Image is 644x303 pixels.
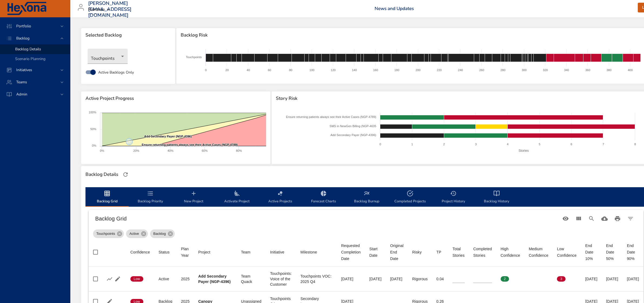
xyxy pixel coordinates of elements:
text: 100 [309,68,314,72]
text: 40 [247,68,250,72]
div: High Confidence [501,246,520,259]
button: Print [611,212,624,225]
text: 60% [202,149,208,152]
span: Risky [412,249,428,255]
span: Selected Backlog [85,32,171,38]
span: 2 [501,276,509,281]
div: Rigorous [412,276,428,282]
text: 320 [543,68,548,72]
span: Low [130,276,143,281]
text: 50% [90,127,96,131]
span: Confidence [130,249,150,255]
span: Active Projects [262,190,299,205]
text: 140 [352,68,357,72]
text: 380 [606,68,611,72]
text: 40% [167,149,173,152]
div: Sort [341,242,361,262]
div: [DATE] [390,276,404,282]
span: TP [436,249,444,255]
button: Search [585,212,598,225]
b: Add Secondary Payer (NGP-4396) [198,274,231,284]
h3: [PERSON_NAME][EMAIL_ADDRESS][DOMAIN_NAME] [88,1,132,18]
div: [DATE] [341,276,361,282]
text: SMS in NewGen Billing (NGP-4635 [329,124,376,128]
div: [DATE] [369,276,382,282]
text: 0 [379,143,381,146]
div: Risky [412,249,422,255]
div: TP [436,249,441,255]
span: Backlog Details [15,47,41,52]
div: Sort [130,249,150,255]
div: Sort [473,246,492,259]
button: Refresh Page [121,170,130,179]
div: Sort [390,242,404,262]
div: Sort [453,246,465,259]
div: Team [241,249,250,255]
div: Sort [529,246,548,259]
div: Raintree [88,5,111,14]
span: Plan Year [181,246,190,259]
span: Backlog [12,36,34,41]
div: Initiative [270,249,284,255]
span: Project History [435,190,472,205]
div: [DATE] [585,276,597,282]
text: 6 [570,143,572,146]
div: Sort [436,249,441,255]
text: 240 [458,68,463,72]
div: Requested Completion Date [341,242,361,262]
div: [DATE] [606,276,618,282]
div: Completed Stories [473,246,492,259]
text: 360 [585,68,590,72]
span: Backlog Grid [89,190,126,205]
div: End Date 50% [606,242,618,262]
span: Active [126,231,142,236]
span: Touchpoints [93,231,118,236]
text: 160 [373,68,378,72]
text: 120 [331,68,335,72]
div: Project [198,249,210,255]
span: Initiative [270,249,292,255]
div: Medium Confidence [529,246,548,259]
button: Download CSV [598,212,611,225]
div: Total Stories [453,246,465,259]
div: Sort [557,246,576,259]
text: 0% [92,144,96,147]
text: Touchpoints [186,55,202,59]
text: Stories [518,149,529,152]
text: 180 [394,68,399,72]
div: Active [158,276,172,282]
text: 100% [89,111,96,114]
text: 2 [443,143,445,146]
span: Team [241,249,261,255]
text: 80% [236,149,242,152]
div: 0.04 [436,276,444,282]
span: Portfolio [12,24,35,29]
span: 0 [529,276,537,281]
span: Backlog [150,231,169,236]
span: Project [198,249,232,255]
button: Filter Table [624,212,637,225]
text: 7 [602,143,604,146]
text: Add Secondary Payer (NGP-4396) [144,135,192,138]
div: Backlog Details [84,170,120,179]
text: 1 [411,143,413,146]
text: 400 [628,68,633,72]
span: Completed Projects [392,190,428,205]
text: Add Secondary Payer (NGP-4396) [330,133,376,137]
span: Active Project Progress [85,96,266,101]
text: 3 [475,143,477,146]
div: End Date 10% [585,242,597,262]
span: Activate Project [219,190,255,205]
text: 280 [500,68,505,72]
button: Edit Project Details [114,275,122,283]
span: Milestone [300,249,332,255]
div: Low Confidence [557,246,576,259]
div: Active [126,229,148,238]
span: Start Date [369,246,382,259]
div: Touchpoints VOC: 2025 Q4 [300,274,332,284]
text: 20 [225,68,229,72]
